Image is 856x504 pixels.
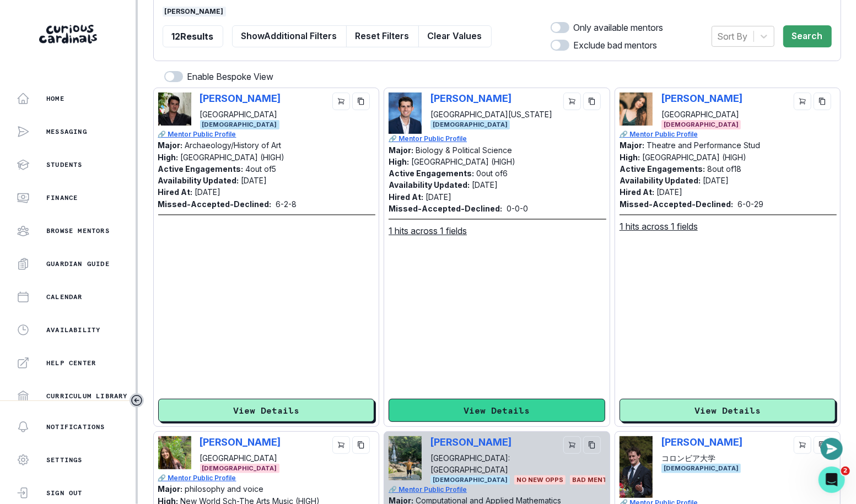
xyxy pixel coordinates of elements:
[661,93,742,104] p: [PERSON_NAME]
[574,21,664,34] p: Only available mentors
[200,93,281,104] p: [PERSON_NAME]
[821,438,843,460] button: Open or close messaging widget
[563,436,581,454] button: cart
[200,436,281,448] p: [PERSON_NAME]
[200,109,281,120] p: [GEOGRAPHIC_DATA]
[332,436,350,454] button: cart
[232,25,347,47] button: ShowAdditional Filters
[158,198,272,210] p: Missed-Accepted-Declined:
[346,25,419,47] button: Reset Filters
[430,452,559,475] p: [GEOGRAPHIC_DATA]: [GEOGRAPHIC_DATA]
[46,259,110,268] p: Guardian Guide
[819,467,845,493] iframe: Intercom live chat
[46,226,110,235] p: Browse Mentors
[411,157,515,166] p: [GEOGRAPHIC_DATA] (HIGH)
[416,145,512,155] p: Biology & Political Science
[185,484,264,494] p: philosophy and voice
[158,436,191,469] img: Picture of Aurora Jablon
[656,187,682,197] p: [DATE]
[158,399,375,422] button: View Details
[46,127,87,136] p: Messaging
[620,153,640,162] p: High:
[389,399,605,422] button: View Details
[389,192,423,202] p: Hired At:
[661,452,742,464] p: コロンビア大学
[389,224,467,237] u: 1 hits across 1 fields
[130,393,144,408] button: Toggle sidebar
[246,164,277,174] p: 4 out of 5
[661,109,742,120] p: [GEOGRAPHIC_DATA]
[158,176,239,185] p: Availability Updated:
[814,93,831,110] button: copy
[352,93,370,110] button: copy
[39,25,97,44] img: Curious Cardinals Logo
[703,176,729,185] p: [DATE]
[46,489,83,497] p: Sign Out
[389,203,502,214] p: Missed-Accepted-Declined:
[647,140,760,150] p: Theatre and Performance Stud
[472,180,498,189] p: [DATE]
[185,140,282,150] p: Archaeology/History of Art
[661,120,741,129] span: [DEMOGRAPHIC_DATA]
[200,452,281,464] p: [GEOGRAPHIC_DATA]
[46,326,100,334] p: Availability
[158,473,376,483] a: 🔗 Mentor Public Profile
[620,220,698,233] u: 1 hits across 1 fields
[241,176,267,185] p: [DATE]
[794,436,811,454] button: cart
[620,176,701,185] p: Availability Updated:
[276,198,297,210] p: 6 - 2 - 8
[158,187,193,197] p: Hired At:
[514,475,566,485] span: No New Opps
[583,436,601,454] button: copy
[620,140,644,150] p: Major:
[737,198,763,210] p: 6 - 0 - 29
[158,129,376,139] a: 🔗 Mentor Public Profile
[163,7,226,17] span: [PERSON_NAME]
[642,153,746,162] p: [GEOGRAPHIC_DATA] (HIGH)
[172,30,214,43] p: 12 Results
[158,484,183,494] p: Major:
[430,109,552,120] p: [GEOGRAPHIC_DATA][US_STATE]
[46,292,83,301] p: Calendar
[583,93,601,110] button: copy
[46,359,96,367] p: Help Center
[389,93,422,134] img: Picture of Gabriel Steinberg
[620,399,836,422] button: View Details
[707,164,741,174] p: 8 out of 18
[332,93,350,110] button: cart
[389,134,606,144] a: 🔗 Mentor Public Profile
[661,436,742,448] p: [PERSON_NAME]
[158,164,244,174] p: Active Engagements:
[620,93,653,126] img: Picture of Paloma Aisenberg
[158,153,179,162] p: High:
[426,192,451,202] p: [DATE]
[794,93,811,110] button: cart
[46,160,83,169] p: Students
[507,203,528,214] p: 0 - 0 - 0
[563,93,581,110] button: cart
[200,120,279,129] span: [DEMOGRAPHIC_DATA]
[46,456,83,464] p: Settings
[46,94,64,103] p: Home
[389,180,470,189] p: Availability Updated:
[200,464,279,473] span: [DEMOGRAPHIC_DATA]
[389,145,413,155] p: Major:
[430,120,510,129] span: [DEMOGRAPHIC_DATA]
[620,436,653,498] img: Picture of Isaac Loomis
[195,187,221,197] p: [DATE]
[620,187,654,197] p: Hired At:
[389,157,409,166] p: High:
[46,422,105,431] p: Notifications
[783,25,832,47] button: Search
[389,169,474,178] p: Active Engagements:
[620,129,837,139] a: 🔗 Mentor Public Profile
[476,169,508,178] p: 0 out of 6
[187,70,274,83] p: Enable Bespoke View
[418,25,492,47] button: Clear Values
[430,436,521,448] p: [PERSON_NAME]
